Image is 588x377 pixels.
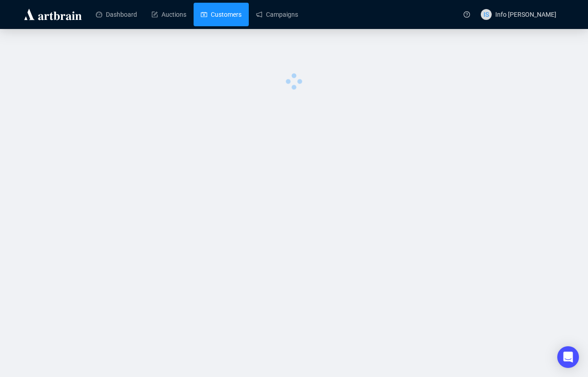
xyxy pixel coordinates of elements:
[23,7,83,22] img: logo
[484,10,489,19] span: IS
[495,11,556,18] span: Info [PERSON_NAME]
[256,3,298,26] a: Campaigns
[201,3,242,26] a: Customers
[96,3,137,26] a: Dashboard
[464,11,470,18] span: question-circle
[152,3,186,26] a: Auctions
[557,346,579,368] div: Open Intercom Messenger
